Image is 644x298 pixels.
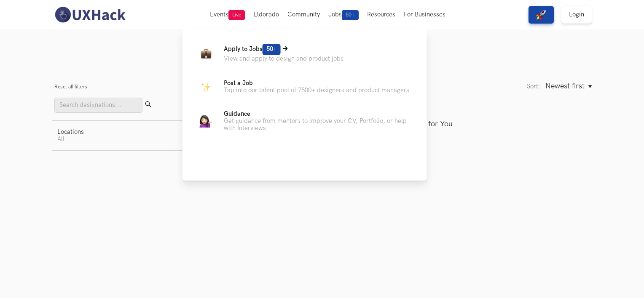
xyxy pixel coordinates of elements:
ul: Tabs Interface [160,37,484,61]
a: BriefcaseApply to Jobs50+View and apply to design and product jobs [196,43,413,63]
span: Apply to Jobs [224,45,281,53]
span: 50+ [263,44,281,55]
img: UXHack-logo.png [52,6,127,24]
img: rocket [536,10,546,20]
a: Login [561,6,592,24]
img: Parking [201,82,211,92]
span: Post a Job [224,80,253,87]
p: Tap into our talent pool of 7500+ designers and product managers [224,87,409,94]
button: LocationsAll [52,121,221,150]
span: All [57,136,64,143]
img: Guidance [200,115,212,128]
p: View and apply to design and product jobs [224,55,343,62]
span: Guidance [224,110,250,117]
button: Newest first, Sort: [545,82,592,90]
label: Sort: [527,83,540,90]
img: Briefcase [201,48,211,59]
a: GuidanceGuidanceGet guidance from mentors to improve your CV, Portfolio, or help with Interviews [196,110,413,132]
span: 50+ [342,10,359,20]
input: Search [54,98,142,113]
a: ParkingPost a JobTap into our talent pool of 7500+ designers and product managers [196,77,413,97]
p: Get guidance from mentors to improve your CV, Portfolio, or help with Interviews [224,117,413,132]
span: Live [228,10,245,20]
button: Reset all filters [54,84,87,90]
div: Locations [57,128,84,136]
span: Newest first [545,82,585,90]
